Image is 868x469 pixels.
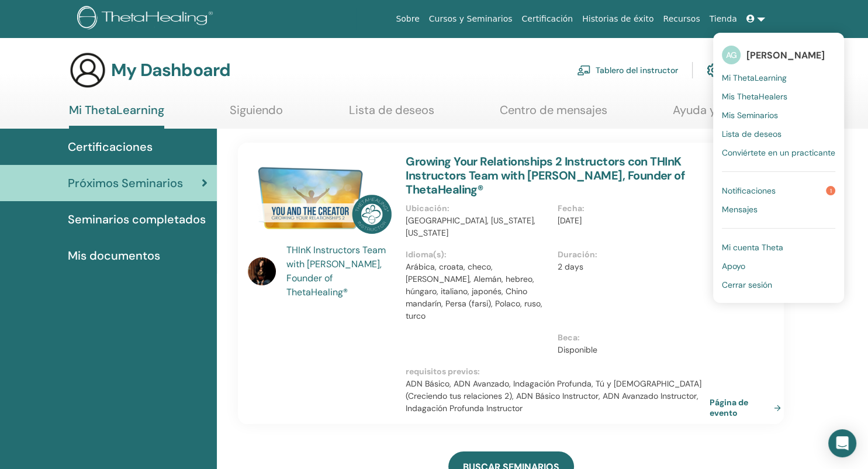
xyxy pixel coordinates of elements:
[68,174,183,192] span: Próximos Seminarios
[722,200,835,219] a: Mensajes
[722,87,835,106] a: Mis ThetaHealers
[722,110,778,120] span: Mis Seminarios
[722,129,781,139] span: Lista de deseos
[69,51,106,89] img: generic-user-icon.jpg
[424,8,517,30] a: Cursos y Seminarios
[558,332,703,344] p: Beca :
[673,103,765,126] a: Ayuda y recursos
[722,143,835,162] a: Conviértete en un practicante
[406,202,551,215] p: Ubicación :
[722,125,835,143] a: Lista de deseos
[746,49,825,61] span: [PERSON_NAME]
[722,185,776,196] span: Notificaciones
[68,247,160,264] span: Mis documentos
[68,211,206,228] span: Seminarios completados
[722,106,835,125] a: Mis Seminarios
[111,60,230,81] h3: My Dashboard
[577,8,658,30] a: Historias de éxito
[722,68,835,87] a: Mi ThetaLearning
[710,397,786,418] a: Página de evento
[722,147,835,158] span: Conviértete en un practicante
[406,365,710,378] p: requisitos previos :
[722,46,741,64] span: AG
[722,42,835,68] a: AG[PERSON_NAME]
[558,249,703,261] p: Duración :
[828,429,856,457] div: Open Intercom Messenger
[577,65,591,75] img: chalkboard-teacher.svg
[349,103,434,126] a: Lista de deseos
[707,57,764,83] a: Mi cuenta
[722,91,787,102] span: Mis ThetaHealers
[558,261,703,273] p: 2 days
[406,215,551,239] p: [GEOGRAPHIC_DATA], [US_STATE], [US_STATE]
[69,103,164,129] a: Mi ThetaLearning
[722,257,835,275] a: Apoyo
[722,238,835,257] a: Mi cuenta Theta
[705,8,742,30] a: Tienda
[248,154,392,247] img: Growing Your Relationships 2 Instructors
[77,6,217,32] img: logo.png
[68,138,153,156] span: Certificaciones
[406,378,710,415] p: ADN Básico, ADN Avanzado, Indagación Profunda, Tú y [DEMOGRAPHIC_DATA] (Creciendo tus relaciones ...
[517,8,577,30] a: Certificación
[230,103,283,126] a: Siguiendo
[558,215,703,227] p: [DATE]
[722,204,758,215] span: Mensajes
[722,280,772,290] span: Cerrar sesión
[826,186,835,195] span: 1
[248,257,276,285] img: default.jpg
[500,103,607,126] a: Centro de mensajes
[558,202,703,215] p: Fecha :
[658,8,704,30] a: Recursos
[722,73,787,83] span: Mi ThetaLearning
[286,243,395,299] a: THInK Instructors Team with [PERSON_NAME], Founder of ThetaHealing®
[722,275,835,294] a: Cerrar sesión
[722,242,783,253] span: Mi cuenta Theta
[391,8,424,30] a: Sobre
[707,60,721,80] img: cog.svg
[577,57,678,83] a: Tablero del instructor
[406,154,684,197] a: Growing Your Relationships 2 Instructors con THInK Instructors Team with [PERSON_NAME], Founder o...
[406,249,551,261] p: Idioma(s) :
[406,261,551,322] p: Arábica, croata, checo, [PERSON_NAME], Alemán, hebreo, húngaro, italiano, japonés, Chino mandarín...
[722,181,835,200] a: Notificaciones1
[558,344,703,356] p: Disponible
[722,261,745,271] span: Apoyo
